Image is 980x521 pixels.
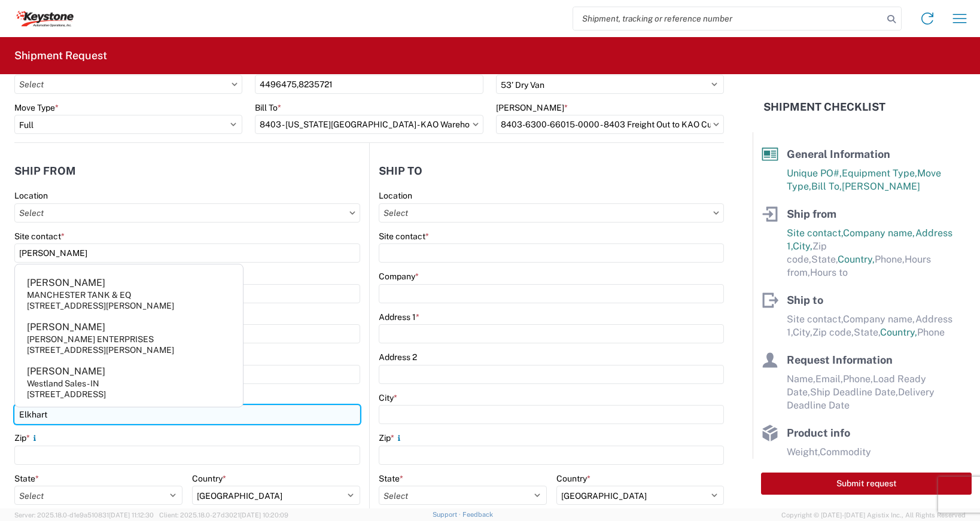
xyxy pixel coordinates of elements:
[820,446,871,458] span: Commodity
[573,7,883,30] input: Shipment, tracking or reference number
[761,473,972,495] button: Submit request
[854,327,880,338] span: State,
[787,148,890,160] span: General Information
[14,231,65,242] label: Site contact
[192,473,226,484] label: Country
[842,167,917,179] span: Equipment Type,
[842,181,920,192] span: [PERSON_NAME]
[379,231,429,242] label: Site contact
[781,510,966,520] span: Copyright © [DATE]-[DATE] Agistix Inc., All Rights Reserved
[462,511,493,518] a: Feedback
[810,267,848,278] span: Hours to
[793,327,812,338] span: City,
[810,386,898,398] span: Ship Deadline Date,
[240,511,288,519] span: [DATE] 10:20:09
[14,203,360,223] input: Select
[379,312,419,322] label: Address 1
[811,254,838,265] span: State,
[14,432,39,443] label: Zip
[787,446,820,458] span: Weight,
[27,365,105,378] div: [PERSON_NAME]
[379,271,419,282] label: Company
[27,321,105,334] div: [PERSON_NAME]
[109,511,154,519] span: [DATE] 11:12:30
[843,227,915,239] span: Company name,
[433,511,462,518] a: Support
[27,300,174,311] div: [STREET_ADDRESS][PERSON_NAME]
[787,373,815,385] span: Name,
[27,334,154,345] div: [PERSON_NAME] ENTERPRISES
[379,190,412,201] label: Location
[843,373,873,385] span: Phone,
[14,48,107,63] h2: Shipment Request
[14,102,59,113] label: Move Type
[812,327,854,338] span: Zip code,
[787,227,843,239] span: Site contact,
[811,181,842,192] span: Bill To,
[496,115,724,134] input: Select
[27,378,99,389] div: Westland Sales - IN
[27,389,106,400] div: [STREET_ADDRESS]
[27,290,131,300] div: MANCHESTER TANK & EQ
[14,511,154,519] span: Server: 2025.18.0-d1e9a510831
[875,254,905,265] span: Phone,
[14,165,76,177] h2: Ship from
[255,115,483,134] input: Select
[787,208,836,220] span: Ship from
[27,276,105,290] div: [PERSON_NAME]
[880,327,917,338] span: Country,
[379,203,724,223] input: Select
[379,392,397,403] label: City
[787,167,842,179] span: Unique PO#,
[14,75,242,94] input: Select
[917,327,945,338] span: Phone
[763,100,885,114] h2: Shipment Checklist
[843,313,915,325] span: Company name,
[496,102,568,113] label: [PERSON_NAME]
[379,432,404,443] label: Zip
[793,240,812,252] span: City,
[14,473,39,484] label: State
[379,165,422,177] h2: Ship to
[815,373,843,385] span: Email,
[787,294,823,306] span: Ship to
[787,313,843,325] span: Site contact,
[27,345,174,355] div: [STREET_ADDRESS][PERSON_NAME]
[556,473,591,484] label: Country
[379,352,417,362] label: Address 2
[787,426,850,439] span: Product info
[838,254,875,265] span: Country,
[379,473,403,484] label: State
[14,190,48,201] label: Location
[255,102,281,113] label: Bill To
[787,354,893,366] span: Request Information
[159,511,288,519] span: Client: 2025.18.0-27d3021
